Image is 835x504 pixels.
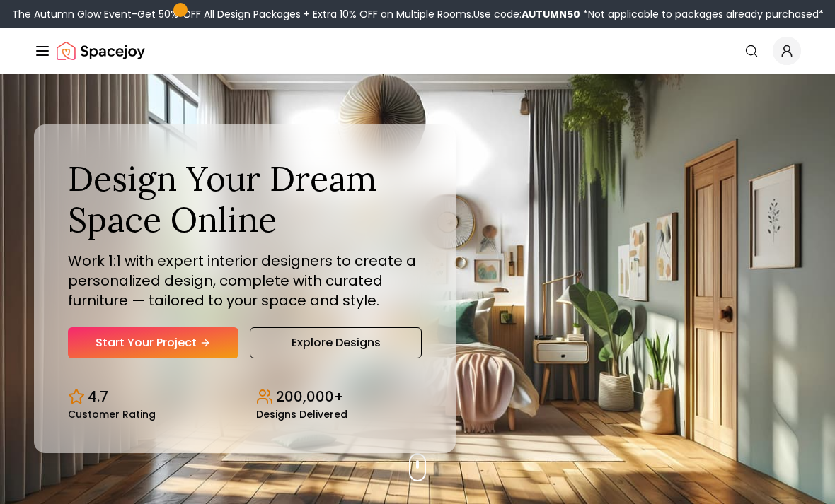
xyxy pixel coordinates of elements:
[68,251,422,310] p: Work 1:1 with expert interior designers to create a personalized design, complete with curated fu...
[68,158,422,240] h1: Design Your Dream Space Online
[68,409,156,419] small: Customer Rating
[250,327,422,358] a: Explore Designs
[256,409,347,419] small: Designs Delivered
[276,387,344,406] p: 200,000+
[580,7,824,21] span: *Not applicable to packages already purchased*
[57,37,145,65] a: Spacejoy
[57,37,145,65] img: Spacejoy Logo
[88,387,108,406] p: 4.7
[473,7,580,21] span: Use code:
[34,28,801,74] nav: Global
[522,7,580,21] b: AUTUMN50
[68,375,422,419] div: Design stats
[12,7,824,21] div: The Autumn Glow Event-Get 50% OFF All Design Packages + Extra 10% OFF on Multiple Rooms.
[68,327,238,358] a: Start Your Project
